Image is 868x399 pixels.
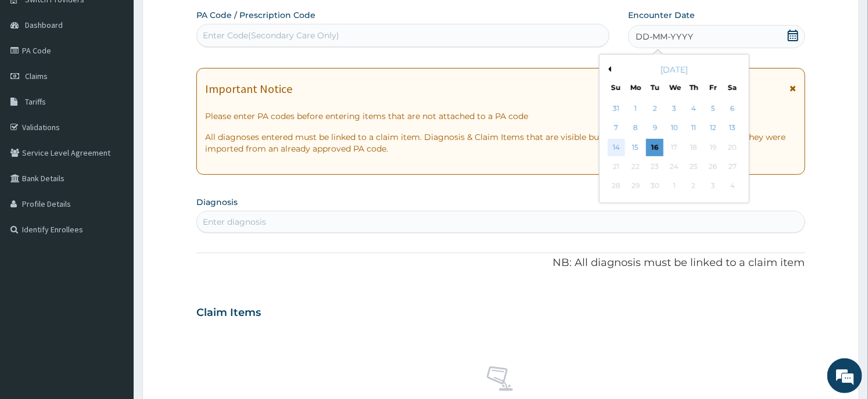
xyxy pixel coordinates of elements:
span: DD-MM-YYYY [636,31,693,42]
span: We're online! [67,123,160,240]
div: Enter diagnosis [203,216,266,228]
div: Not available Friday, October 3rd, 2025 [704,178,722,195]
div: Choose Sunday, September 14th, 2025 [608,139,625,156]
div: Choose Saturday, September 13th, 2025 [724,120,741,137]
div: Chat with us now [60,65,195,80]
div: Not available Saturday, October 4th, 2025 [724,178,741,195]
div: Enter Code(Secondary Care Only) [203,30,339,41]
div: Choose Tuesday, September 9th, 2025 [646,120,663,137]
textarea: Type your message and hit 'Enter' [6,271,221,312]
div: Not available Friday, September 19th, 2025 [704,139,722,156]
div: Fr [708,82,718,92]
div: Su [611,82,621,92]
div: Not available Saturday, September 27th, 2025 [724,158,741,175]
img: d_794563401_company_1708531726252_794563401 [21,58,47,87]
div: Choose Saturday, September 6th, 2025 [724,100,741,117]
label: Encounter Date [628,9,695,21]
h3: Claim Items [196,307,261,319]
div: Not available Tuesday, September 30th, 2025 [646,178,663,195]
div: Choose Tuesday, September 16th, 2025 [646,139,663,156]
span: Dashboard [25,20,63,30]
div: Minimize live chat window [191,6,218,34]
div: Choose Sunday, August 31st, 2025 [608,100,625,117]
div: Not available Friday, September 26th, 2025 [704,158,722,175]
div: Not available Monday, September 29th, 2025 [627,178,644,195]
div: Not available Sunday, September 21st, 2025 [608,158,625,175]
label: PA Code / Prescription Code [196,9,315,21]
div: month 2025-09 [607,99,742,196]
div: Not available Thursday, October 2nd, 2025 [685,178,702,195]
div: Th [689,82,699,92]
p: NB: All diagnosis must be linked to a claim item [196,256,805,271]
h1: Important Notice [205,82,292,95]
div: Choose Tuesday, September 2nd, 2025 [646,100,663,117]
div: Not available Thursday, September 25th, 2025 [685,158,702,175]
div: Not available Wednesday, September 24th, 2025 [666,158,683,175]
div: Choose Monday, September 1st, 2025 [627,100,644,117]
p: Please enter PA codes before entering items that are not attached to a PA code [205,110,796,122]
div: Not available Monday, September 22nd, 2025 [627,158,644,175]
p: All diagnoses entered must be linked to a claim item. Diagnosis & Claim Items that are visible bu... [205,131,796,154]
div: Choose Friday, September 12th, 2025 [704,120,722,137]
div: Not available Thursday, September 18th, 2025 [685,139,702,156]
div: Choose Sunday, September 7th, 2025 [608,120,625,137]
div: [DATE] [604,64,744,76]
span: Claims [25,71,48,81]
div: Not available Tuesday, September 23rd, 2025 [646,158,663,175]
div: Not available Wednesday, October 1st, 2025 [666,178,683,195]
div: Choose Wednesday, September 10th, 2025 [666,120,683,137]
div: Not available Wednesday, September 17th, 2025 [666,139,683,156]
div: We [669,82,679,92]
span: Tariffs [25,96,46,107]
button: Previous Month [605,66,611,72]
div: Choose Monday, September 15th, 2025 [627,139,644,156]
div: Choose Monday, September 8th, 2025 [627,120,644,137]
div: Mo [630,82,640,92]
div: Choose Thursday, September 4th, 2025 [685,100,702,117]
div: Choose Thursday, September 11th, 2025 [685,120,702,137]
label: Diagnosis [196,196,238,208]
div: Tu [650,82,660,92]
div: Not available Saturday, September 20th, 2025 [724,139,741,156]
div: Choose Wednesday, September 3rd, 2025 [666,100,683,117]
div: Not available Sunday, September 28th, 2025 [608,178,625,195]
div: Sa [728,82,738,92]
div: Choose Friday, September 5th, 2025 [704,100,722,117]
